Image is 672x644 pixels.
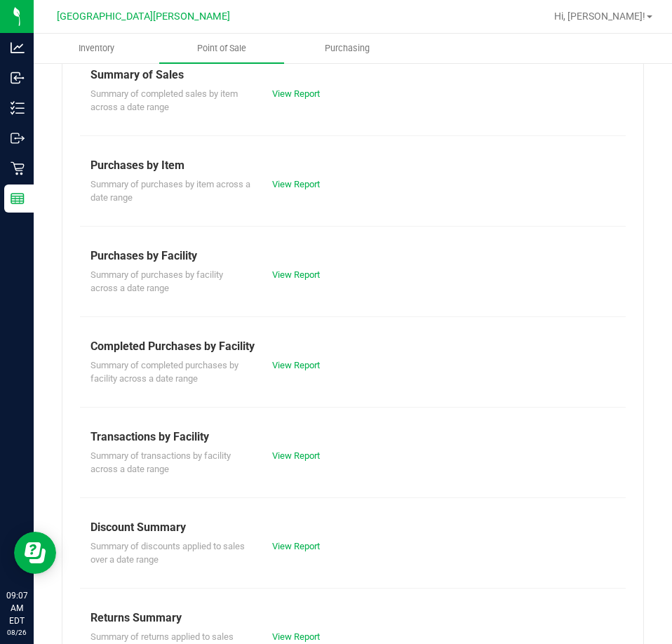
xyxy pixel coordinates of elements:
span: Summary of transactions by facility across a date range [90,450,231,475]
span: [GEOGRAPHIC_DATA][PERSON_NAME] [57,11,230,22]
a: View Report [272,360,320,370]
span: Summary of discounts applied to sales over a date range [90,541,245,565]
div: Returns Summary [90,610,615,626]
div: Discount Summary [90,519,615,536]
div: Transactions by Facility [90,429,615,445]
div: Purchases by Facility [90,248,615,264]
p: 09:07 AM EDT [6,589,27,627]
iframe: Resource center [14,532,56,574]
a: View Report [272,179,320,189]
a: View Report [272,88,320,99]
span: Point of Sale [178,42,265,55]
span: Hi, [PERSON_NAME]! [554,11,645,22]
a: Inventory [34,34,159,63]
inline-svg: Retail [11,161,25,175]
a: View Report [272,450,320,461]
span: Summary of completed purchases by facility across a date range [90,360,238,384]
inline-svg: Inbound [11,71,25,85]
span: Purchasing [306,42,389,55]
span: Inventory [60,42,133,55]
inline-svg: Inventory [11,101,25,115]
inline-svg: Reports [11,192,25,206]
div: Completed Purchases by Facility [90,338,615,355]
span: Summary of purchases by facility across a date range [90,269,223,294]
a: Point of Sale [159,34,285,63]
a: View Report [272,631,320,642]
a: View Report [272,541,320,551]
inline-svg: Analytics [11,41,25,55]
span: Summary of completed sales by item across a date range [90,88,238,113]
div: Purchases by Item [90,157,615,174]
a: Purchasing [284,34,410,63]
inline-svg: Outbound [11,131,25,145]
p: 08/26 [6,627,27,638]
div: Summary of Sales [90,67,615,83]
span: Summary of purchases by item across a date range [90,179,250,203]
a: View Report [272,269,320,280]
